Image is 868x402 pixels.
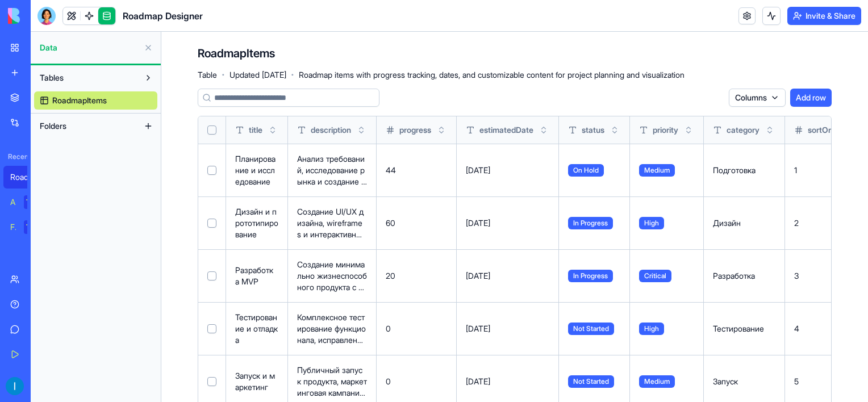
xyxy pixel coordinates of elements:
[466,323,549,334] p: [DATE]
[787,7,861,25] button: Invite & Share
[235,265,278,287] p: Разработка MVP
[3,152,27,161] span: Recent
[249,124,262,136] span: title
[235,370,278,393] p: Запуск и маркетинг
[311,124,351,136] span: description
[40,120,66,132] span: Folders
[3,166,49,189] a: Roadmap Designer
[207,324,216,333] button: Select row
[727,124,759,136] span: category
[729,89,786,107] button: Columns
[466,270,549,282] p: [DATE]
[24,220,42,234] div: TRY
[207,166,216,175] button: Select row
[713,376,775,387] p: Запуск
[6,377,24,395] img: ACg8ocLirbDT_UlE4cJX8ezElGuY0drOgOR8bCPvamNoKKc5U_hz_Q=s96-c
[479,124,533,136] span: estimatedDate
[3,216,49,238] a: Feedback FormTRY
[207,377,216,386] button: Select row
[386,324,391,333] span: 0
[794,165,797,175] span: 1
[466,165,549,176] p: [DATE]
[790,89,832,107] button: Add row
[40,72,64,83] span: Tables
[568,323,614,335] span: Not Started
[40,42,139,53] span: Data
[235,312,278,346] p: Тестирование и отладка
[538,124,549,136] button: Toggle sort
[399,124,431,136] span: progress
[222,66,225,84] span: ·
[794,218,799,228] span: 2
[34,117,139,135] button: Folders
[713,217,775,229] p: Дизайн
[386,218,395,228] span: 60
[639,323,664,335] span: High
[24,195,42,209] div: TRY
[639,270,671,282] span: Critical
[207,125,216,135] button: Select all
[794,324,799,333] span: 4
[34,69,139,87] button: Tables
[297,259,367,293] p: Создание минимально жизнеспособного продукта с основным функционалом
[52,95,107,106] span: RoadmapItems
[267,124,278,136] button: Toggle sort
[207,219,216,228] button: Select row
[386,376,391,386] span: 0
[713,165,775,176] p: Подготовка
[568,217,613,229] span: In Progress
[683,124,694,136] button: Toggle sort
[639,217,664,229] span: High
[436,124,447,136] button: Toggle sort
[764,124,775,136] button: Toggle sort
[198,45,275,61] h4: RoadmapItems
[10,171,42,183] div: Roadmap Designer
[713,270,775,282] p: Разработка
[297,206,367,240] p: Создание UI/UX дизайна, wireframes и интерактивных прототипов
[568,164,604,177] span: On Hold
[568,270,613,282] span: In Progress
[386,165,396,175] span: 44
[297,153,367,187] p: Анализ требований, исследование рынка и создание технического задания
[8,8,78,24] img: logo
[609,124,620,136] button: Toggle sort
[207,271,216,280] button: Select row
[639,375,675,388] span: Medium
[291,66,294,84] span: ·
[299,69,685,81] span: Roadmap items with progress tracking, dates, and customizable content for project planning and vi...
[10,196,16,208] div: AI Logo Generator
[229,69,286,81] span: Updated [DATE]
[466,217,549,229] p: [DATE]
[356,124,367,136] button: Toggle sort
[235,206,278,240] p: Дизайн и прототипирование
[794,376,799,386] span: 5
[653,124,678,136] span: priority
[713,323,775,334] p: Тестирование
[123,9,203,23] span: Roadmap Designer
[466,376,549,387] p: [DATE]
[3,191,49,213] a: AI Logo GeneratorTRY
[198,69,217,81] span: Table
[10,221,16,233] div: Feedback Form
[794,271,799,280] span: 3
[297,312,367,346] p: Комплексное тестирование функционала, исправление багов и оптимизация
[235,153,278,187] p: Планирование и исследование
[808,124,843,136] span: sortOrder
[386,271,395,280] span: 20
[34,91,157,110] a: RoadmapItems
[297,365,367,399] p: Публичный запуск продукта, маркетинговая кампания и привлечение пользователей
[582,124,604,136] span: status
[639,164,675,177] span: Medium
[568,375,614,388] span: Not Started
